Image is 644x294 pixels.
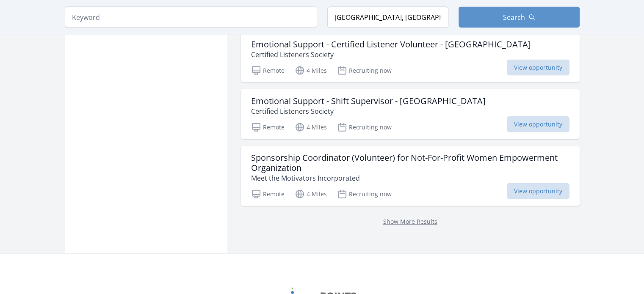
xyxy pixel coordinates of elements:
span: View opportunity [507,183,569,199]
input: Location [327,7,448,28]
a: Emotional Support - Certified Listener Volunteer - [GEOGRAPHIC_DATA] Certified Listeners Society ... [241,33,580,82]
p: Certified Listeners Society [251,49,531,60]
p: Meet the Motivators Incorporated [251,173,569,183]
p: Recruiting now [337,122,392,132]
span: Search [503,12,525,22]
a: Sponsorship Coordinator (Volunteer) for Not-For-Profit Women Empowerment Organization Meet the Mo... [241,146,580,206]
input: Keyword [65,7,317,28]
a: Show More Results [383,217,437,225]
p: Remote [251,189,285,199]
p: Certified Listeners Society [251,106,486,116]
span: View opportunity [507,60,569,76]
p: Remote [251,66,285,76]
p: Recruiting now [337,189,392,199]
span: View opportunity [507,116,569,132]
button: Search [459,7,580,28]
p: 4 Miles [295,189,327,199]
h3: Emotional Support - Certified Listener Volunteer - [GEOGRAPHIC_DATA] [251,39,531,49]
a: Emotional Support - Shift Supervisor - [GEOGRAPHIC_DATA] Certified Listeners Society Remote 4 Mil... [241,89,580,139]
h3: Emotional Support - Shift Supervisor - [GEOGRAPHIC_DATA] [251,96,486,106]
p: 4 Miles [295,66,327,76]
p: Remote [251,122,285,132]
h3: Sponsorship Coordinator (Volunteer) for Not-For-Profit Women Empowerment Organization [251,153,569,173]
p: Recruiting now [337,66,392,76]
p: 4 Miles [295,122,327,132]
